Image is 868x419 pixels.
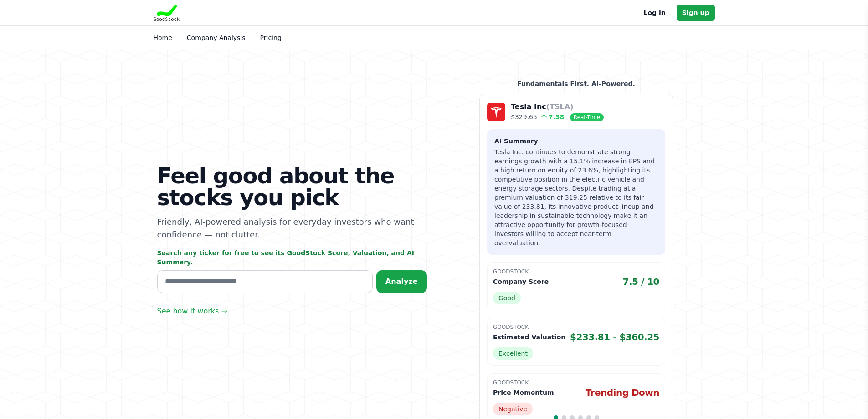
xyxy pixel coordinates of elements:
[644,7,666,18] a: Log in
[493,292,521,304] span: Good
[494,147,658,247] p: Tesla Inc. continues to demonstrate strong earnings growth with a 15.1% increase in EPS and a hig...
[570,331,659,343] span: $233.81 - $360.25
[479,79,673,88] p: Fundamentals First. AI-Powered.
[493,323,659,331] p: GoodStock
[157,216,427,241] p: Friendly, AI-powered analysis for everyday investors who want confidence — not clutter.
[677,5,715,21] a: Sign up
[157,165,427,208] h1: Feel good about the stocks you pick
[157,306,227,317] a: See how it works →
[376,270,427,293] button: Analyze
[511,112,604,122] p: $329.65
[260,34,282,41] a: Pricing
[493,347,533,360] span: Excellent
[537,113,564,121] span: 7.38
[570,113,604,121] span: Real-Time
[187,34,246,41] a: Company Analysis
[487,103,505,121] img: Company Logo
[493,333,565,342] p: Estimated Valuation
[157,248,427,267] p: Search any ticker for free to see its GoodStock Score, Valuation, and AI Summary.
[494,136,658,146] h3: AI Summary
[493,277,549,286] p: Company Score
[493,388,554,397] p: Price Momentum
[154,34,172,41] a: Home
[493,379,659,386] p: GoodStock
[623,275,660,288] span: 7.5 / 10
[385,277,418,286] span: Analyze
[511,101,604,112] p: Tesla Inc
[546,102,574,111] span: (TSLA)
[493,403,533,415] span: Negative
[154,5,180,21] img: Goodstock Logo
[493,268,659,275] p: GoodStock
[586,386,659,399] span: Trending Down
